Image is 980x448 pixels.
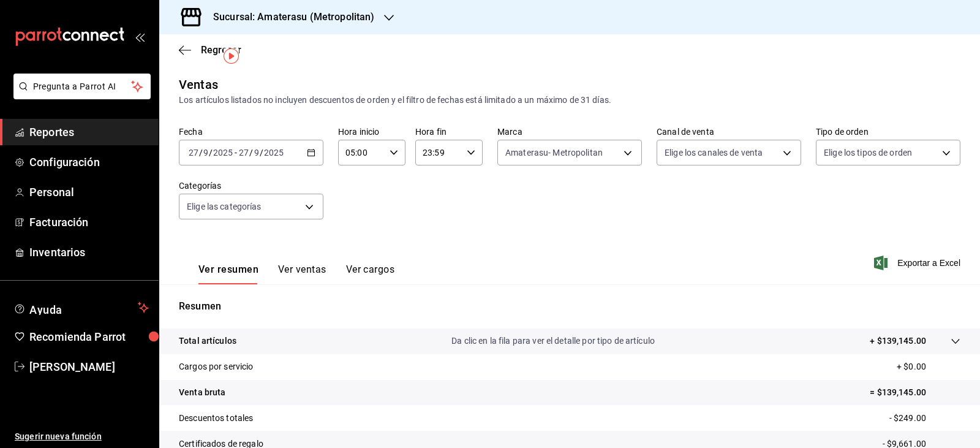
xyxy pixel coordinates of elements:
[15,430,149,443] span: Sugerir nueva función
[179,386,225,399] p: Venta bruta
[249,148,253,158] span: /
[213,148,233,158] input: ----
[415,127,483,136] label: Hora fin
[29,244,149,260] span: Inventarios
[665,146,763,159] span: Elige los canales de venta
[870,386,960,399] p: = $139,145.00
[209,148,213,158] span: /
[278,264,326,284] button: Ver ventas
[238,148,249,158] input: --
[179,181,323,190] label: Categorías
[29,124,149,140] span: Reportes
[29,300,133,315] span: Ayuda
[179,75,218,94] div: Ventas
[816,127,960,136] label: Tipo de orden
[254,148,260,158] input: --
[135,32,145,42] button: open_drawer_menu
[657,127,801,136] label: Canal de venta
[29,154,149,170] span: Configuración
[198,264,394,284] div: navigation tabs
[179,127,323,136] label: Fecha
[346,264,395,284] button: Ver cargos
[198,264,258,284] button: Ver resumen
[889,412,960,425] p: - $249.00
[876,256,960,270] button: Exportar a Excel
[870,335,926,347] p: + $139,145.00
[179,412,253,425] p: Descuentos totales
[451,335,655,347] p: Da clic en la fila para ver el detalle por tipo de artículo
[179,94,960,107] div: Los artículos listados no incluyen descuentos de orden y el filtro de fechas está limitado a un m...
[824,146,912,159] span: Elige los tipos de orden
[338,127,405,136] label: Hora inicio
[179,335,236,347] p: Total artículos
[497,127,642,136] label: Marca
[203,148,209,158] input: --
[29,214,149,230] span: Facturación
[13,74,151,99] button: Pregunta a Parrot AI
[179,44,241,56] button: Regresar
[199,148,203,158] span: /
[179,299,960,314] p: Resumen
[201,44,241,56] span: Regresar
[187,200,262,213] span: Elige las categorías
[33,80,132,93] span: Pregunta a Parrot AI
[224,48,239,64] img: Tooltip marker
[29,328,149,345] span: Recomienda Parrot
[179,360,254,373] p: Cargos por servicio
[263,148,284,158] input: ----
[203,10,374,25] h3: Sucursal: Amaterasu (Metropolitan)
[260,148,263,158] span: /
[29,184,149,200] span: Personal
[9,89,151,102] a: Pregunta a Parrot AI
[29,359,149,375] span: [PERSON_NAME]
[235,148,237,158] span: -
[505,146,603,159] span: Amaterasu- Metropolitan
[188,148,199,158] input: --
[897,360,960,373] p: + $0.00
